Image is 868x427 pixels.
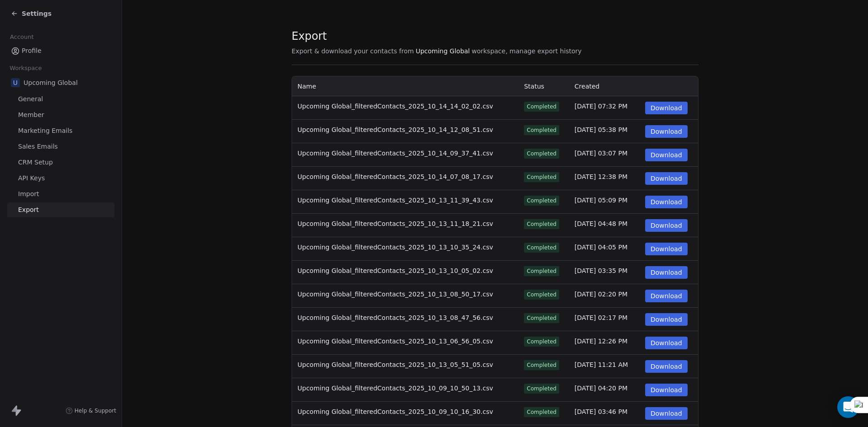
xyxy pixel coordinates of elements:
td: [DATE] 02:20 PM [569,284,640,308]
a: Profile [7,43,114,58]
div: Completed [527,314,557,322]
a: Help & Support [66,407,116,414]
td: [DATE] 02:17 PM [569,308,640,331]
button: Download [645,384,688,396]
span: Upcoming Global_filteredContacts_2025_10_13_11_39_43.csv [297,197,493,204]
button: Download [645,360,688,373]
button: Download [645,313,688,326]
td: [DATE] 04:48 PM [569,214,640,237]
a: Export [7,202,114,217]
span: Upcoming Global_filteredContacts_2025_10_14_12_08_51.csv [297,126,493,133]
button: Download [645,102,688,114]
div: Completed [527,244,557,252]
td: [DATE] 05:09 PM [569,190,640,214]
button: Download [645,219,688,232]
div: Completed [527,173,557,181]
span: Upcoming Global_filteredContacts_2025_10_14_09_37_41.csv [297,150,493,157]
button: Download [645,407,688,420]
a: Settings [11,9,52,18]
div: Completed [527,291,557,299]
span: API Keys [18,174,45,183]
button: Download [645,243,688,255]
div: Completed [527,338,557,346]
span: Settings [22,9,52,18]
div: Completed [527,150,557,158]
span: Upcoming Global_filteredContacts_2025_10_13_06_56_05.csv [297,338,493,345]
button: Download [645,149,688,161]
a: Marketing Emails [7,123,114,138]
td: [DATE] 05:38 PM [569,120,640,143]
span: Upcoming Global [24,78,78,87]
span: Help & Support [75,407,116,414]
span: Status [524,83,544,90]
button: Download [645,172,688,185]
div: Completed [527,126,557,134]
a: General [7,92,114,107]
span: Member [18,110,44,120]
div: Open Intercom Messenger [837,396,859,418]
span: Sales Emails [18,142,58,151]
span: Import [18,189,39,199]
span: workspace, manage export history [472,47,581,56]
span: Workspace [6,61,46,75]
div: Completed [527,103,557,111]
a: Import [7,187,114,202]
button: Download [645,125,688,138]
div: Completed [527,197,557,205]
span: Upcoming Global_filteredContacts_2025_10_09_10_16_30.csv [297,408,493,415]
td: [DATE] 07:32 PM [569,96,640,120]
a: Sales Emails [7,139,114,154]
button: Download [645,266,688,279]
td: [DATE] 04:05 PM [569,237,640,261]
span: Upcoming Global_filteredContacts_2025_10_13_10_35_24.csv [297,244,493,251]
div: Completed [527,385,557,393]
span: Upcoming Global_filteredContacts_2025_10_09_10_50_13.csv [297,385,493,392]
span: Export [18,205,39,215]
button: Download [645,290,688,302]
button: Download [645,196,688,208]
div: Completed [527,408,557,416]
span: Upcoming Global_filteredContacts_2025_10_14_07_08_17.csv [297,173,493,180]
span: Upcoming Global_filteredContacts_2025_10_13_05_51_05.csv [297,361,493,368]
span: Upcoming Global_filteredContacts_2025_10_13_08_50_17.csv [297,291,493,298]
span: Account [6,30,38,44]
span: Upcoming Global_filteredContacts_2025_10_13_10_05_02.csv [297,267,493,274]
span: Upcoming Global_filteredContacts_2025_10_14_14_02_02.csv [297,103,493,110]
td: [DATE] 12:38 PM [569,167,640,190]
span: Upcoming Global_filteredContacts_2025_10_13_08_47_56.csv [297,314,493,321]
td: [DATE] 04:20 PM [569,378,640,402]
a: CRM Setup [7,155,114,170]
span: Marketing Emails [18,126,72,136]
td: [DATE] 03:35 PM [569,261,640,284]
div: Completed [527,267,557,275]
a: API Keys [7,171,114,186]
button: Download [645,337,688,349]
td: [DATE] 11:21 AM [569,355,640,378]
td: [DATE] 12:26 PM [569,331,640,355]
td: [DATE] 03:07 PM [569,143,640,167]
span: CRM Setup [18,158,53,167]
div: Completed [527,361,557,369]
span: Created [575,83,599,90]
a: Member [7,108,114,122]
div: Completed [527,220,557,228]
span: General [18,94,43,104]
span: Name [297,83,316,90]
span: Upcoming Global_filteredContacts_2025_10_13_11_18_21.csv [297,220,493,227]
span: Export & download your contacts from [292,47,414,56]
span: Profile [22,46,42,56]
span: Upcoming Global [415,47,470,56]
span: U [11,78,20,87]
span: Export [292,29,582,43]
td: [DATE] 03:46 PM [569,402,640,425]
